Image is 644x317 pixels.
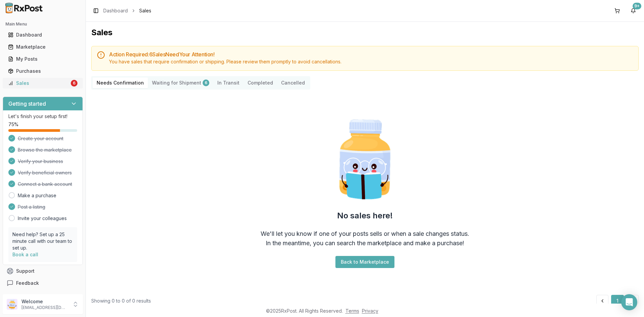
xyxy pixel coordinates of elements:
[18,181,72,188] span: Connect a bank account
[3,54,83,64] button: My Posts
[8,44,77,50] div: Marketplace
[18,158,63,165] span: Verify your business
[3,78,83,89] button: Sales6
[628,5,639,16] button: 9+
[8,80,69,87] div: Sales
[8,56,77,62] div: My Posts
[103,7,128,14] a: Dashboard
[5,29,80,41] a: Dashboard
[18,192,56,199] a: Make a purchase
[5,65,80,77] a: Purchases
[12,252,38,257] a: Book a call
[12,231,73,251] p: Need help? Set up a 25 minute call with our team to set up.
[18,135,63,142] span: Create your account
[93,77,148,88] button: Needs Confirmation
[8,68,77,74] div: Purchases
[5,41,80,53] a: Marketplace
[21,305,68,310] p: [EMAIL_ADDRESS][DOMAIN_NAME]
[21,298,68,305] p: Welcome
[8,100,46,108] h3: Getting started
[103,7,151,14] nav: breadcrumb
[148,77,213,88] button: Waiting for Shipment
[109,52,633,57] h5: Action Required: 6 Sale s Need Your Attention!
[213,77,244,88] button: In Transit
[7,299,17,310] img: User avatar
[91,27,639,38] h1: Sales
[633,3,641,9] div: 9+
[5,77,80,89] a: Sales6
[18,169,72,176] span: Verify beneficial owners
[277,77,309,88] button: Cancelled
[261,229,469,239] div: We'll let you know if one of your posts sells or when a sale changes status.
[3,265,83,277] button: Support
[8,121,18,128] span: 75 %
[322,116,408,202] img: Smart Pill Bottle
[18,204,45,210] span: Post a listing
[3,277,83,289] button: Feedback
[139,7,151,14] span: Sales
[8,113,77,120] p: Let's finish your setup first!
[3,3,46,13] img: RxPost Logo
[18,147,72,153] span: Browse the marketplace
[621,294,637,310] div: Open Intercom Messenger
[8,32,77,38] div: Dashboard
[266,239,464,248] div: In the meantime, you can search the marketplace and make a purchase!
[3,30,83,40] button: Dashboard
[362,308,378,314] a: Privacy
[16,280,39,286] span: Feedback
[335,256,394,268] button: Back to Marketplace
[18,215,67,222] a: Invite your colleagues
[611,295,624,307] button: 1
[337,210,393,221] h2: No sales here!
[3,42,83,52] button: Marketplace
[3,66,83,76] button: Purchases
[91,298,151,304] div: Showing 0 to 0 of 0 results
[71,80,77,87] div: 6
[109,58,633,65] div: You have sales that require confirmation or shipping. Please review them promptly to avoid cancel...
[244,77,277,88] button: Completed
[345,308,359,314] a: Terms
[203,80,209,86] div: 6
[5,53,80,65] a: My Posts
[5,21,80,27] h2: Main Menu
